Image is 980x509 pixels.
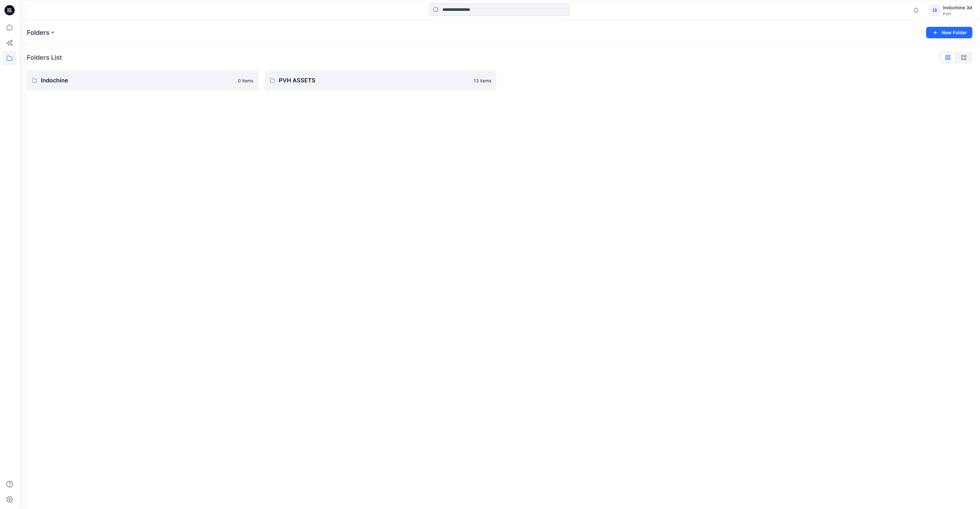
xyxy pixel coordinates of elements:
[27,28,49,37] a: Folders
[27,53,62,62] p: Folders List
[265,70,496,91] a: PVH ASSETS13 items
[926,27,972,38] button: New Folder
[943,11,972,16] div: PVH
[474,77,491,84] p: 13 items
[238,77,253,84] p: 0 items
[929,4,940,16] div: I3
[41,76,234,85] p: Indochine
[279,76,470,85] p: PVH ASSETS
[943,4,972,11] div: Indochine 3d
[27,70,258,91] a: Indochine0 items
